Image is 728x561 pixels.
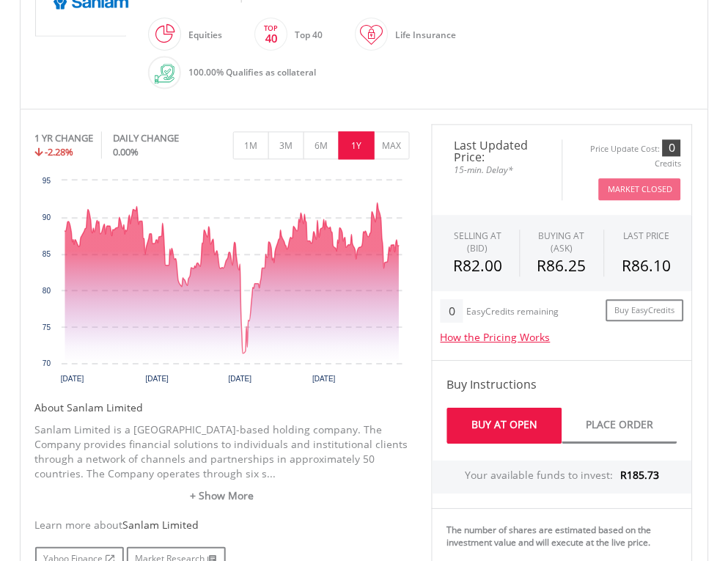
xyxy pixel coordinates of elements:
[655,159,681,170] div: Credits
[663,140,681,156] div: 0
[35,518,410,533] div: Learn more about
[444,140,551,164] span: Last Updated Price:
[35,132,94,146] div: 1 YR CHANGE
[312,375,336,384] text: [DATE]
[42,324,51,332] text: 75
[113,146,139,159] span: 0.00%
[447,408,562,444] a: Buy At Open
[35,489,410,504] a: + Show More
[42,287,51,296] text: 80
[181,18,222,53] div: Equities
[562,408,677,444] a: Place Order
[155,65,174,84] img: collateral-qualifying-green.svg
[374,132,410,160] button: MAX
[233,132,269,160] button: 1M
[113,132,207,146] div: DAILY CHANGE
[60,375,84,384] text: [DATE]
[304,132,339,160] button: 6M
[624,230,670,243] div: LAST PRICE
[42,360,51,368] text: 70
[123,518,199,532] span: Sanlam Limited
[35,174,410,394] div: Chart. Highcharts interactive chart.
[42,251,51,259] text: 85
[188,67,316,79] span: 100.00% Qualifies as collateral
[532,230,593,255] span: BUYING AT (ASK)
[228,375,251,384] text: [DATE]
[606,300,684,323] a: Buy EasyCredits
[621,469,660,483] span: R185.73
[42,214,51,222] text: 90
[388,18,456,53] div: Life Insurance
[339,132,375,160] button: 1Y
[590,144,660,155] div: Price Update Cost:
[441,300,463,323] div: 0
[35,174,410,394] svg: Interactive chart
[599,179,681,202] button: Market Closed
[447,230,509,255] div: SELLING AT (BID)
[444,164,551,177] span: 15-min. Delay*
[453,256,502,276] span: R82.00
[622,256,672,276] span: R86.10
[35,401,410,416] h5: About Sanlam Limited
[537,256,587,276] span: R86.25
[447,376,678,394] h4: Buy Instructions
[466,307,559,320] div: EasyCredits remaining
[268,132,304,160] button: 3M
[433,461,693,494] div: Your available funds to invest:
[447,524,687,549] div: The number of shares are estimated based on the investment value and will execute at the live price.
[45,146,74,159] span: -2.28%
[287,18,323,53] div: Top 40
[441,331,551,345] a: How the Pricing Works
[145,375,169,384] text: [DATE]
[42,177,51,186] text: 95
[35,423,410,482] p: Sanlam Limited is a [GEOGRAPHIC_DATA]-based holding company. The Company provides financial solut...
